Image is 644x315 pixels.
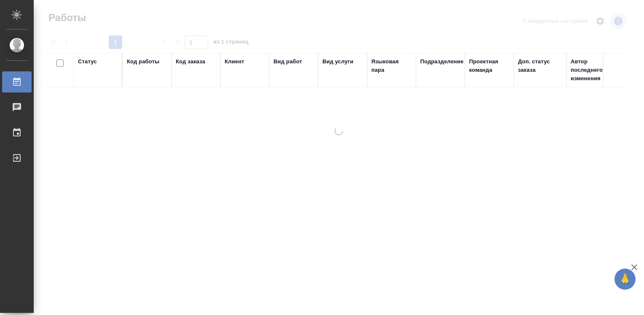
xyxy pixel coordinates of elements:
div: Автор последнего изменения [571,57,611,83]
div: Вид услуги [322,57,354,66]
button: 🙏 [614,269,636,290]
div: Статус [78,57,97,66]
div: Код заказа [176,57,205,66]
div: Языковая пара [371,57,412,74]
div: Проектная команда [469,57,510,74]
div: Клиент [225,57,244,66]
div: Вид работ [274,57,302,66]
span: 🙏 [618,270,632,288]
div: Код работы [127,57,159,66]
div: Подразделение [420,57,464,66]
div: Доп. статус заказа [518,57,562,74]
